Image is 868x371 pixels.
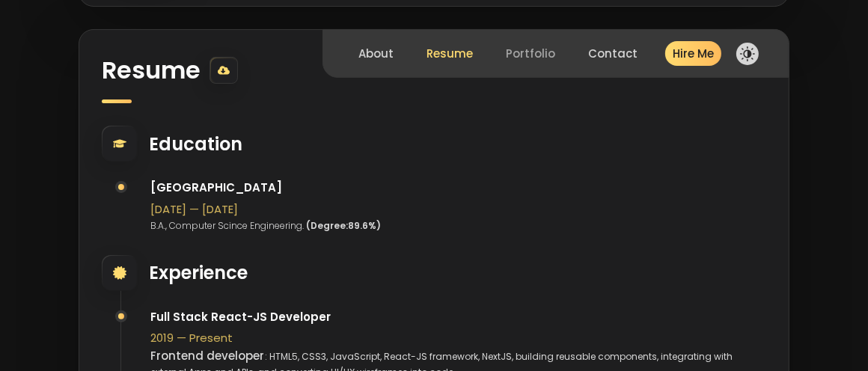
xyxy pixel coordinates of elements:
button: Contact [583,30,643,77]
button: About [353,30,399,77]
button: Portfolio [501,30,560,77]
button: Hire Me [665,41,721,66]
span: 2019 — Present [150,329,766,347]
p: B.A., Computer Scince Engineering. [150,218,766,233]
h4: Full Stack React-JS Developer [150,310,766,325]
h2: Resume [102,52,766,103]
span: [DATE] — [DATE] [150,200,766,218]
strong: Frontend developer [150,348,265,364]
strong: (Degree: 89.6% ) [306,219,381,232]
img: dark [740,46,755,61]
button: Resume [421,30,478,77]
h3: Education [149,131,242,157]
h4: [GEOGRAPHIC_DATA] [150,180,766,195]
h3: Experience [149,260,248,286]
